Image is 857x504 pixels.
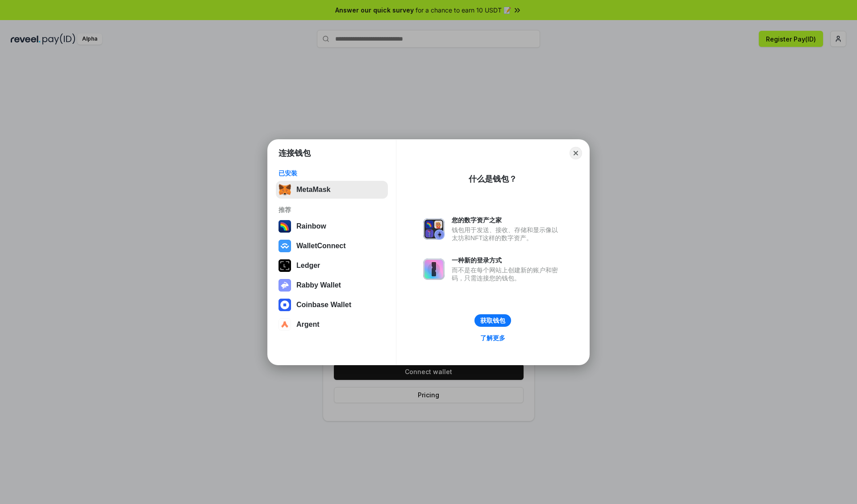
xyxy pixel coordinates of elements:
[279,240,291,252] img: svg+xml,%3Csvg%20width%3D%2228%22%20height%3D%2228%22%20viewBox%3D%220%200%2028%2028%22%20fill%3D...
[279,148,311,158] h1: 连接钱包
[279,279,291,292] img: svg+xml,%3Csvg%20xmlns%3D%22http%3A%2F%2Fwww.w3.org%2F2000%2Fsvg%22%20fill%3D%22none%22%20viewBox...
[475,332,511,344] a: 了解更多
[279,169,385,177] div: 已安装
[279,318,291,331] img: svg+xml,%3Csvg%20width%3D%2228%22%20height%3D%2228%22%20viewBox%3D%220%200%2028%2028%22%20fill%3D...
[452,266,562,282] div: 而不是在每个网站上创建新的账户和密码，只需连接您的钱包。
[279,206,385,214] div: 推荐
[296,321,320,329] div: Argent
[452,256,562,264] div: 一种新的登录方式
[276,316,388,333] button: Argent
[276,181,388,199] button: MetaMask
[296,242,346,250] div: WalletConnect
[423,258,445,280] img: svg+xml,%3Csvg%20xmlns%3D%22http%3A%2F%2Fwww.w3.org%2F2000%2Fsvg%22%20fill%3D%22none%22%20viewBox...
[469,174,517,184] div: 什么是钱包？
[474,314,511,327] button: 获取钱包
[452,216,562,224] div: 您的数字资产之家
[296,262,320,270] div: Ledger
[423,218,445,240] img: svg+xml,%3Csvg%20xmlns%3D%22http%3A%2F%2Fwww.w3.org%2F2000%2Fsvg%22%20fill%3D%22none%22%20viewBox...
[276,276,388,294] button: Rabby Wallet
[279,183,291,196] img: svg+xml,%3Csvg%20fill%3D%22none%22%20height%3D%2233%22%20viewBox%3D%220%200%2035%2033%22%20width%...
[570,147,582,159] button: Close
[276,296,388,314] button: Coinbase Wallet
[296,222,326,230] div: Rainbow
[296,281,341,289] div: Rabby Wallet
[276,257,388,275] button: Ledger
[296,301,351,309] div: Coinbase Wallet
[279,220,291,233] img: svg+xml,%3Csvg%20width%3D%22120%22%20height%3D%22120%22%20viewBox%3D%220%200%20120%20120%22%20fil...
[296,186,330,194] div: MetaMask
[480,317,505,325] div: 获取钱包
[276,237,388,255] button: WalletConnect
[279,259,291,272] img: svg+xml,%3Csvg%20xmlns%3D%22http%3A%2F%2Fwww.w3.org%2F2000%2Fsvg%22%20width%3D%2228%22%20height%3...
[279,299,291,311] img: svg+xml,%3Csvg%20width%3D%2228%22%20height%3D%2228%22%20viewBox%3D%220%200%2028%2028%22%20fill%3D...
[480,334,505,342] div: 了解更多
[276,217,388,235] button: Rainbow
[452,226,562,242] div: 钱包用于发送、接收、存储和显示像以太坊和NFT这样的数字资产。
